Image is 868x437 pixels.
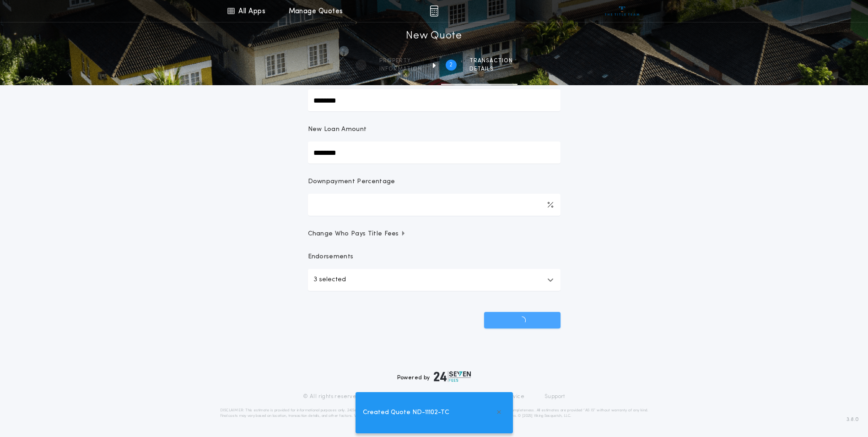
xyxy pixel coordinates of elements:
div: Powered by [397,371,471,382]
h2: 2 [449,61,453,69]
span: Change Who Pays Title Fees [308,229,406,239]
input: Sale Price [308,89,561,111]
p: 3 selected [313,274,346,285]
button: Change Who Pays Title Fees [308,229,561,239]
span: Property [379,57,422,65]
span: Created Quote ND-11102-TC [363,408,449,418]
p: Endorsements [308,252,561,262]
span: details [469,66,513,73]
input: New Loan Amount [308,142,561,164]
img: img [430,5,438,16]
p: New Loan Amount [308,125,367,134]
p: Downpayment Percentage [308,177,395,186]
button: 3 selected [308,269,561,291]
input: Downpayment Percentage [308,194,561,216]
span: information [379,66,422,73]
span: Transaction [469,57,513,65]
img: logo [434,371,471,382]
h1: New Quote [406,29,462,44]
img: vs-icon [605,6,639,16]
